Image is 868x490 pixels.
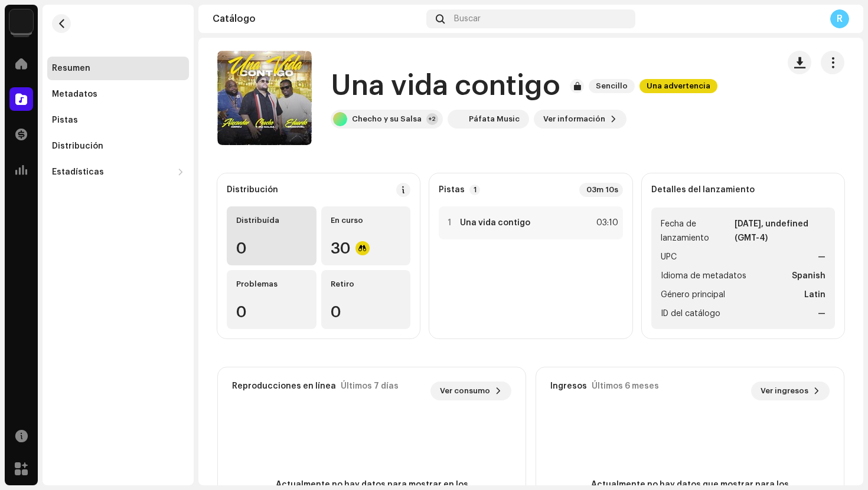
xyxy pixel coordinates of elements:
[543,107,605,131] span: Ver información
[52,167,104,177] div: Estadísticas
[227,185,278,195] div: Distribución
[52,142,103,151] div: Distribución
[579,183,623,197] div: 03m 10s
[440,379,490,403] span: Ver consumo
[735,217,825,245] strong: [DATE], undefined (GMT-4)
[9,9,33,33] img: 594a6a2b-402e-48c3-9023-4c54ecc2b95b
[639,79,717,93] span: Una advertencia
[47,83,189,106] re-m-nav-item: Metadatos
[454,14,481,24] span: Buscar
[352,114,422,124] div: Checho y su Salsa
[589,79,635,93] span: Sencillo
[47,108,189,132] re-m-nav-item: Pistas
[751,382,830,400] button: Ver ingresos
[450,112,464,126] img: 6264e050-2a88-4e22-b625-477ade93cec3
[232,382,336,391] div: Reproducciones en línea
[818,307,825,321] strong: —
[661,288,725,302] span: Género principal
[550,382,587,391] div: Ingresos
[430,382,511,400] button: Ver consumo
[52,90,97,99] div: Metadatos
[47,160,189,184] re-m-nav-dropdown: Estadísticas
[792,269,825,283] strong: Spanish
[236,279,307,289] div: Problemas
[341,382,399,391] div: Últimos 7 días
[469,185,480,195] p-badge: 1
[460,218,530,228] strong: Una vida contigo
[661,307,720,321] span: ID del catálogo
[331,216,402,225] div: En curso
[661,250,677,264] span: UPC
[331,279,402,289] div: Retiro
[592,382,659,391] div: Últimos 6 meses
[651,185,755,195] strong: Detalles del lanzamiento
[804,288,825,302] strong: Latin
[47,57,189,80] re-m-nav-item: Resumen
[661,269,746,283] span: Idioma de metadatos
[52,64,90,73] div: Resumen
[213,14,422,24] div: Catálogo
[47,134,189,158] re-m-nav-item: Distribución
[331,67,560,105] h1: Una vida contigo
[830,9,849,28] div: R
[818,250,825,264] strong: —
[592,216,618,230] div: 03:10
[761,379,808,403] span: Ver ingresos
[426,113,438,125] div: +2
[236,216,307,225] div: Distribuída
[661,217,733,245] span: Fecha de lanzamiento
[534,110,626,129] button: Ver información
[469,114,520,124] div: Páfata Music
[52,116,78,125] div: Pistas
[439,185,465,195] strong: Pistas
